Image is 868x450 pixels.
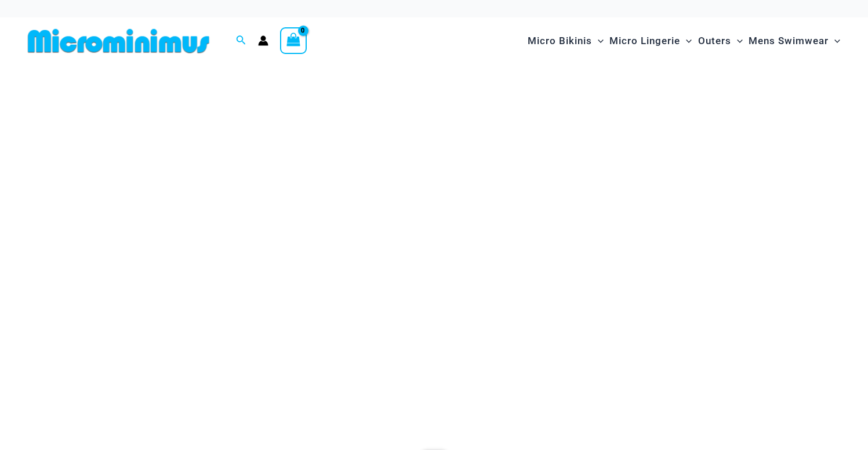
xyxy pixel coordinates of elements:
[609,26,680,56] span: Micro Lingerie
[525,23,606,59] a: Micro BikinisMenu ToggleMenu Toggle
[258,35,268,46] a: Account icon link
[731,26,743,56] span: Menu Toggle
[695,23,746,59] a: OutersMenu ToggleMenu Toggle
[23,28,214,54] img: MM SHOP LOGO FLAT
[746,23,843,59] a: Mens SwimwearMenu ToggleMenu Toggle
[236,34,246,48] a: Search icon link
[698,26,731,56] span: Outers
[749,26,829,56] span: Mens Swimwear
[592,26,604,56] span: Menu Toggle
[829,26,840,56] span: Menu Toggle
[606,23,695,59] a: Micro LingerieMenu ToggleMenu Toggle
[680,26,692,56] span: Menu Toggle
[528,26,592,56] span: Micro Bikinis
[280,27,307,54] a: View Shopping Cart, empty
[523,21,845,60] nav: Site Navigation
